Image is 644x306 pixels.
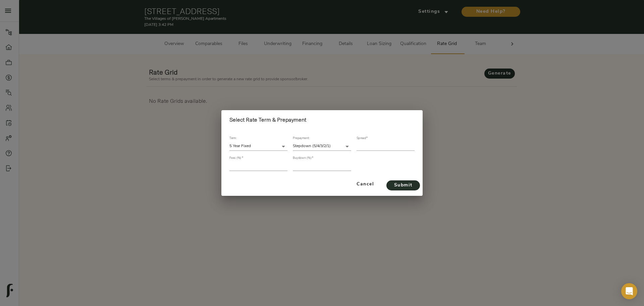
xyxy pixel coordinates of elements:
[350,180,381,189] span: Cancel
[229,157,243,160] label: Fees (%)
[293,157,313,160] label: Buydown (%)
[386,180,420,190] button: Submit
[229,137,237,140] label: Term:
[229,116,306,123] strong: Select Rate Term & Prepayment
[393,181,413,190] span: Submit
[293,137,310,140] label: Prepayment:
[293,142,351,151] div: Stepdown (5/4/3/2/1)
[347,176,384,193] button: Cancel
[621,283,637,299] div: Open Intercom Messenger
[357,137,368,140] label: Spread
[229,142,287,151] div: 5 Year Fixed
